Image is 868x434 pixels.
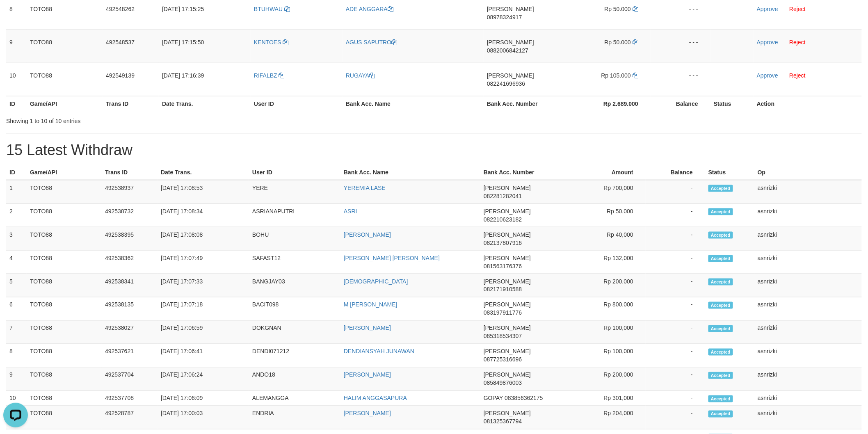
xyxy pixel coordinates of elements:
th: Bank Acc. Name [340,165,480,180]
td: - [646,251,705,274]
th: Date Trans. [159,96,251,111]
td: asnrizki [754,274,862,297]
td: [DATE] 17:08:53 [158,180,249,204]
td: asnrizki [754,251,862,274]
td: YERE [249,180,340,204]
span: RIFALBZ [254,72,277,79]
a: DENDIANSYAH JUNAWAN [344,348,414,355]
td: [DATE] 17:07:18 [158,297,249,321]
span: Copy 0882006842127 to clipboard [487,47,528,54]
td: BANGJAY03 [249,274,340,297]
span: Rp 50.000 [605,6,631,12]
span: Accepted [708,372,733,379]
th: Balance [646,165,705,180]
th: Game/API [27,96,103,111]
span: Copy 082171910588 to clipboard [484,286,522,293]
span: Accepted [708,325,733,332]
td: 3 [6,227,27,251]
td: 1 [6,180,27,204]
span: Copy 081563176376 to clipboard [484,263,522,270]
td: TOTO88 [27,368,102,391]
th: Bank Acc. Number [480,165,556,180]
th: Trans ID [102,165,158,180]
span: Copy 082137807916 to clipboard [484,240,522,246]
a: [PERSON_NAME] [344,372,391,378]
span: Copy 085849876003 to clipboard [484,380,522,386]
td: 492537708 [102,391,158,406]
td: [DATE] 17:08:34 [158,204,249,227]
td: - [646,297,705,321]
td: asnrizki [754,391,862,406]
span: 492549139 [106,72,135,79]
span: Accepted [708,232,733,239]
td: Rp 200,000 [556,368,646,391]
td: 10 [6,63,27,96]
td: 8 [6,344,27,368]
th: Bank Acc. Number [484,96,560,111]
td: Rp 40,000 [556,227,646,251]
a: ASRI [344,208,357,215]
td: 492537704 [102,368,158,391]
span: [DATE] 17:15:50 [162,39,204,46]
a: AGUS SAPUTRO [346,39,397,46]
td: TOTO88 [27,251,102,274]
th: Status [705,165,754,180]
h1: 15 Latest Withdraw [6,142,862,158]
th: Amount [556,165,646,180]
td: 6 [6,297,27,321]
td: TOTO88 [27,406,102,429]
span: [PERSON_NAME] [487,72,534,79]
a: Copy 50000 to clipboard [633,6,638,12]
td: [DATE] 17:00:03 [158,406,249,429]
td: 492538937 [102,180,158,204]
th: ID [6,96,27,111]
th: Rp 2.689.000 [560,96,651,111]
th: ID [6,165,27,180]
span: [DATE] 17:16:39 [162,72,204,79]
th: Trans ID [103,96,159,111]
td: - [646,321,705,344]
td: 9 [6,368,27,391]
a: ADE ANGGARA [346,6,393,12]
a: [PERSON_NAME] [344,231,391,238]
span: 492548537 [106,39,135,46]
th: Balance [651,96,710,111]
td: [DATE] 17:06:09 [158,391,249,406]
td: Rp 200,000 [556,274,646,297]
td: 492537621 [102,344,158,368]
td: - [646,344,705,368]
td: SAFAST12 [249,251,340,274]
td: 492538395 [102,227,158,251]
td: 492528787 [102,406,158,429]
td: TOTO88 [27,30,103,63]
a: BTUHWAU [254,6,290,12]
td: 9 [6,30,27,63]
span: [PERSON_NAME] [487,6,534,12]
td: asnrizki [754,321,862,344]
td: 5 [6,274,27,297]
td: Rp 204,000 [556,406,646,429]
td: [DATE] 17:06:24 [158,368,249,391]
a: HALIM ANGGASAPURA [344,395,407,402]
span: [PERSON_NAME] [484,231,531,238]
td: Rp 50,000 [556,204,646,227]
td: asnrizki [754,344,862,368]
td: asnrizki [754,227,862,251]
td: Rp 100,000 [556,344,646,368]
th: Bank Acc. Name [343,96,484,111]
span: Rp 50.000 [605,39,631,46]
span: [DATE] 17:15:25 [162,6,204,12]
span: Copy 082281282041 to clipboard [484,193,522,199]
td: - - - [651,30,710,63]
a: RIFALBZ [254,72,285,79]
td: asnrizki [754,297,862,321]
span: Accepted [708,255,733,262]
td: Rp 700,000 [556,180,646,204]
td: DENDI071212 [249,344,340,368]
td: Rp 301,000 [556,391,646,406]
span: [PERSON_NAME] [484,278,531,285]
td: asnrizki [754,368,862,391]
td: 492538027 [102,321,158,344]
td: - [646,274,705,297]
span: Copy 083856362175 to clipboard [505,395,543,402]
